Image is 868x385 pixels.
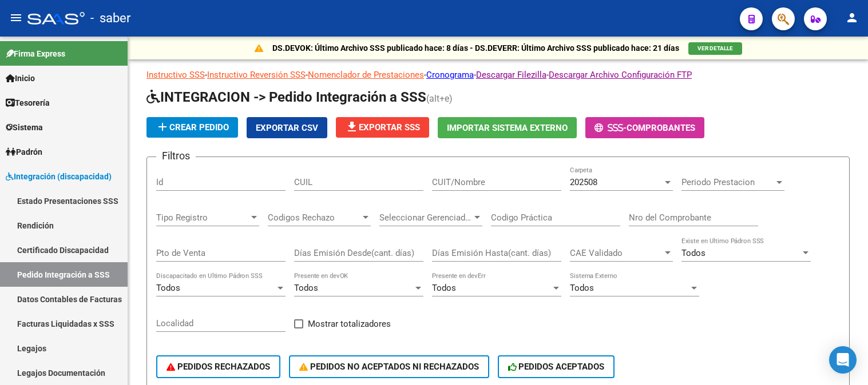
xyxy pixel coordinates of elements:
span: Exportar SSS [345,122,420,133]
mat-icon: add [156,120,169,134]
button: PEDIDOS ACEPTADOS [498,355,615,378]
mat-icon: menu [9,11,23,25]
span: Inicio [6,72,35,85]
span: Tipo Registro [156,212,249,223]
span: Tesorería [6,97,50,109]
span: Mostrar totalizadores [308,317,391,331]
button: Exportar CSV [247,117,327,138]
button: -Comprobantes [585,117,704,138]
a: Nomenclador de Prestaciones [308,70,424,80]
span: 202508 [570,177,597,187]
span: PEDIDOS NO ACEPTADOS NI RECHAZADOS [299,362,479,372]
a: Instructivo SSS [146,70,205,80]
span: PEDIDOS RECHAZADOS [167,362,270,372]
span: Exportar CSV [256,123,318,133]
span: CAE Validado [570,248,663,258]
button: Importar Sistema Externo [438,117,577,138]
mat-icon: file_download [345,120,359,134]
span: Comprobantes [627,123,695,133]
span: Todos [681,248,706,258]
p: - - - - - [146,69,850,81]
span: PEDIDOS ACEPTADOS [508,362,605,372]
button: PEDIDOS NO ACEPTADOS NI RECHAZADOS [289,355,489,378]
button: Crear Pedido [146,117,238,138]
a: Cronograma [426,70,474,80]
div: Open Intercom Messenger [829,346,857,374]
span: Crear Pedido [156,122,229,133]
span: Seleccionar Gerenciador [379,212,472,223]
a: Descargar Filezilla [476,70,546,80]
span: - [594,123,627,133]
span: Periodo Prestacion [681,177,774,187]
span: Integración (discapacidad) [6,170,112,183]
span: Todos [156,283,180,293]
span: Todos [570,283,594,293]
button: Exportar SSS [336,117,429,138]
span: - saber [90,6,130,31]
span: Todos [432,283,456,293]
span: VER DETALLE [697,45,733,51]
span: Padrón [6,146,42,158]
span: (alt+e) [426,93,453,104]
span: Codigos Rechazo [268,212,360,223]
span: Importar Sistema Externo [447,123,568,133]
span: Sistema [6,121,43,134]
h3: Filtros [156,148,196,164]
button: PEDIDOS RECHAZADOS [156,355,280,378]
mat-icon: person [845,11,859,25]
span: Todos [294,283,318,293]
span: Firma Express [6,47,65,60]
p: DS.DEVOK: Último Archivo SSS publicado hace: 8 días - DS.DEVERR: Último Archivo SSS publicado hac... [272,42,679,54]
button: VER DETALLE [688,42,742,55]
span: INTEGRACION -> Pedido Integración a SSS [146,89,426,105]
a: Descargar Archivo Configuración FTP [549,70,692,80]
a: Instructivo Reversión SSS [207,70,306,80]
